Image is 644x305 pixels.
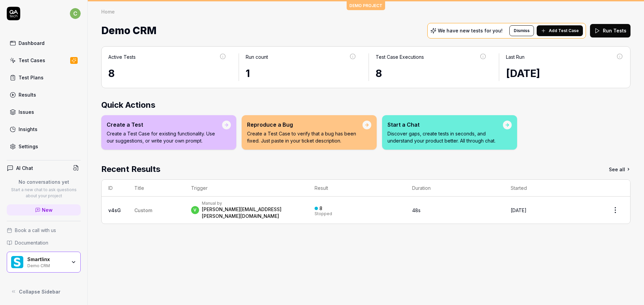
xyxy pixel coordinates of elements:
[509,25,534,36] button: Dismiss
[19,57,45,64] div: Test Cases
[19,143,38,150] div: Settings
[27,256,66,262] div: Smartlinx
[7,239,81,246] a: Documentation
[387,130,503,144] p: Discover gaps, create tests in seconds, and understand your product better. All through chat.
[387,121,503,129] div: Start a Chat
[246,53,268,60] div: Run count
[549,28,579,34] span: Add Test Case
[319,205,322,211] div: 8
[102,180,128,197] th: ID
[11,256,23,268] img: Smartlinx Logo
[376,66,487,81] div: 8
[191,206,199,214] span: v
[315,212,332,216] div: Stopped
[308,180,405,197] th: Result
[19,91,36,98] div: Results
[108,207,121,213] a: v4sG
[609,163,630,175] a: See all
[7,178,81,185] p: No conversations yet
[128,180,184,197] th: Title
[246,66,357,81] div: 1
[101,163,160,175] h2: Recent Results
[19,108,34,116] div: Issues
[108,53,136,60] div: Active Tests
[7,204,81,215] a: New
[15,227,56,234] span: Book a call with us
[108,66,226,81] div: 8
[7,187,81,199] p: Start a new chat to ask questions about your project
[7,252,81,273] button: Smartlinx LogoSmartlinxDemo CRM
[70,7,81,20] button: c
[19,126,37,133] div: Insights
[590,24,630,37] button: Run Tests
[42,206,53,213] span: New
[7,285,81,298] button: Collapse Sidebar
[7,36,81,50] a: Dashboard
[15,239,48,246] span: Documentation
[511,207,527,213] time: [DATE]
[7,54,81,67] a: Test Cases
[7,227,81,234] a: Book a call with us
[70,8,81,19] span: c
[101,99,630,111] h2: Quick Actions
[107,121,222,129] div: Create a Test
[247,121,363,129] div: Reproduce a Bug
[19,74,44,81] div: Test Plans
[27,262,66,268] div: Demo CRM
[405,180,504,197] th: Duration
[7,88,81,101] a: Results
[247,130,363,144] p: Create a Test Case to verify that a bug has been fixed. Just paste in your ticket description.
[537,25,583,36] button: Add Test Case
[101,8,115,15] div: Home
[202,201,301,206] div: Manual by
[504,180,600,197] th: Started
[202,206,301,220] div: [PERSON_NAME][EMAIL_ADDRESS][PERSON_NAME][DOMAIN_NAME]
[107,130,222,144] p: Create a Test Case for existing functionality. Use our suggestions, or write your own prompt.
[16,164,33,172] h4: AI Chat
[7,105,81,119] a: Issues
[134,207,152,213] span: Custom
[506,67,540,79] time: [DATE]
[506,53,525,60] div: Last Run
[376,53,424,60] div: Test Case Executions
[101,22,157,40] span: Demo CRM
[7,71,81,84] a: Test Plans
[438,28,503,33] p: We have new tests for you!
[19,40,45,47] div: Dashboard
[412,207,421,213] time: 48s
[7,140,81,153] a: Settings
[7,123,81,136] a: Insights
[19,288,60,295] span: Collapse Sidebar
[184,180,308,197] th: Trigger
